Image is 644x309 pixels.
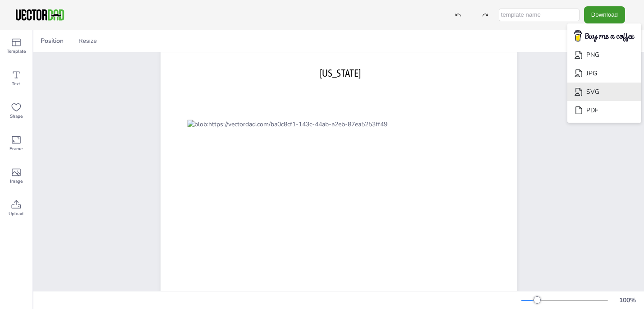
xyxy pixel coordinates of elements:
span: [US_STATE] [320,67,361,79]
span: Upload [9,210,24,217]
img: buymecoffee.png [568,28,640,45]
span: Text [12,80,21,88]
li: JPG [567,64,641,83]
button: Resize [75,34,101,48]
span: Shape [10,113,23,120]
li: SVG [567,83,641,101]
input: template name [499,9,580,21]
span: Template [7,48,26,55]
img: VectorDad-1.png [14,8,65,22]
button: Download [584,6,625,23]
span: Frame [10,145,23,152]
ul: Download [567,23,641,123]
li: PNG [567,46,641,64]
span: Position [39,37,65,45]
span: Image [10,178,23,185]
li: PDF [567,101,641,120]
div: 100 % [617,296,639,304]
